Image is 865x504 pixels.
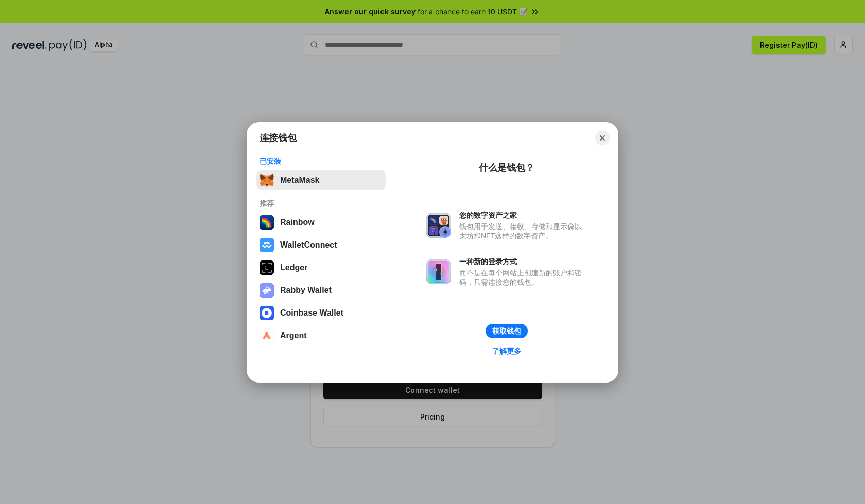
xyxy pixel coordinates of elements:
[280,331,307,340] div: Argent
[459,268,587,287] div: 而不是在每个网站上创建新的账户和密码，只需连接您的钱包。
[259,283,274,298] img: svg+xml,%3Csvg%20xmlns%3D%22http%3A%2F%2Fwww.w3.org%2F2000%2Fsvg%22%20fill%3D%22none%22%20viewBox...
[486,344,527,358] a: 了解更多
[259,328,274,343] img: svg+xml,%3Csvg%20width%3D%2228%22%20height%3D%2228%22%20viewBox%3D%220%200%2028%2028%22%20fill%3D...
[256,325,386,346] button: Argent
[595,131,610,145] button: Close
[479,162,534,174] div: 什么是钱包？
[280,176,319,185] div: MetaMask
[256,257,386,278] button: Ledger
[280,308,343,318] div: Coinbase Wallet
[259,157,383,166] div: 已安装
[280,218,315,227] div: Rainbow
[459,211,587,220] div: 您的数字资产之家
[459,222,587,240] div: 钱包用于发送、接收、存储和显示像以太坊和NFT这样的数字资产。
[426,259,451,284] img: svg+xml,%3Csvg%20xmlns%3D%22http%3A%2F%2Fwww.w3.org%2F2000%2Fsvg%22%20fill%3D%22none%22%20viewBox...
[459,257,587,266] div: 一种新的登录方式
[280,240,337,250] div: WalletConnect
[256,235,386,255] button: WalletConnect
[259,132,297,144] h1: 连接钱包
[256,303,386,323] button: Coinbase Wallet
[492,346,521,356] div: 了解更多
[280,263,307,272] div: Ledger
[259,173,274,187] img: svg+xml,%3Csvg%20fill%3D%22none%22%20height%3D%2233%22%20viewBox%3D%220%200%2035%2033%22%20width%...
[259,215,274,230] img: svg+xml,%3Csvg%20width%3D%22120%22%20height%3D%22120%22%20viewBox%3D%220%200%20120%20120%22%20fil...
[259,306,274,320] img: svg+xml,%3Csvg%20width%3D%2228%22%20height%3D%2228%22%20viewBox%3D%220%200%2028%2028%22%20fill%3D...
[492,326,521,336] div: 获取钱包
[256,170,386,190] button: MetaMask
[259,238,274,252] img: svg+xml,%3Csvg%20width%3D%2228%22%20height%3D%2228%22%20viewBox%3D%220%200%2028%2028%22%20fill%3D...
[486,324,528,338] button: 获取钱包
[426,213,451,238] img: svg+xml,%3Csvg%20xmlns%3D%22http%3A%2F%2Fwww.w3.org%2F2000%2Fsvg%22%20fill%3D%22none%22%20viewBox...
[259,260,274,275] img: svg+xml,%3Csvg%20xmlns%3D%22http%3A%2F%2Fwww.w3.org%2F2000%2Fsvg%22%20width%3D%2228%22%20height%3...
[280,286,332,295] div: Rabby Wallet
[256,212,386,233] button: Rainbow
[259,199,383,208] div: 推荐
[256,280,386,301] button: Rabby Wallet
